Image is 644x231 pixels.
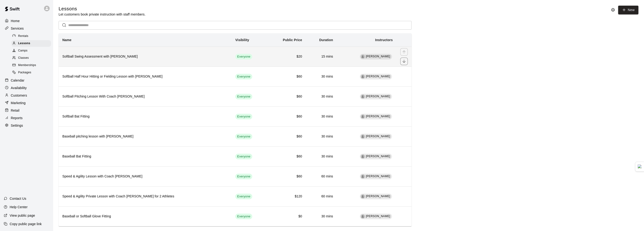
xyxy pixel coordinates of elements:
[59,33,412,226] table: simple table
[11,69,51,76] div: Packages
[62,74,228,79] h6: Softball Half Hour Hitting or Fielding Lesson with [PERSON_NAME]
[11,47,53,55] a: Camps
[366,95,390,98] span: [PERSON_NAME]
[4,107,49,114] a: Retail
[11,32,53,40] a: Rentals
[310,154,333,159] h6: 30 mins
[11,40,51,47] div: Lessons
[618,6,638,14] a: New
[366,215,390,218] span: [PERSON_NAME]
[283,38,302,42] b: Public Price
[400,58,408,65] button: move item down
[609,6,616,13] button: Lesson settings
[62,54,228,59] h6: Softball Swing Assessment with [PERSON_NAME]
[638,164,642,169] img: Detect Auto
[361,134,365,139] div: Steve Ratzer
[361,174,365,179] div: Luke Anderson
[271,94,302,99] h6: $60
[4,122,49,129] a: Settings
[319,38,333,42] b: Duration
[11,101,26,105] p: Marketing
[11,108,20,113] p: Retail
[361,154,365,159] div: Jaden Goodwin
[271,114,302,119] h6: $60
[271,194,302,199] h6: $120
[11,69,53,76] a: Packages
[18,34,28,39] span: Rentals
[310,74,333,79] h6: 30 mins
[62,214,228,219] h6: Baseball or Softball Glove Fitting
[4,17,49,24] a: Home
[235,174,252,179] div: This service is visible to all of your customers
[18,70,31,75] span: Packages
[4,84,49,91] div: Availability
[271,134,302,139] h6: $60
[62,134,228,139] h6: Baseball pitching lesson with [PERSON_NAME]
[18,41,30,46] span: Lessons
[361,94,365,99] div: Julie Newlands
[10,196,26,201] p: Contact Us
[11,47,51,54] div: Camps
[310,54,333,59] h6: 15 mins
[18,48,28,53] span: Camps
[59,6,145,12] h5: Lessons
[62,174,228,179] h6: Speed & Agility Lesson with Coach [PERSON_NAME]
[235,38,249,42] b: Visibility
[11,19,20,23] p: Home
[11,123,23,128] p: Settings
[361,55,365,59] div: Jaden Goodwin
[361,114,365,119] div: Jaden Goodwin
[4,25,49,32] a: Services
[10,213,35,218] p: View public page
[235,94,252,99] span: Everyone
[235,54,252,59] div: This service is visible to all of your customers
[11,55,51,61] div: Classes
[366,55,390,58] span: [PERSON_NAME]
[310,134,333,139] h6: 30 mins
[11,55,53,62] a: Classes
[235,114,252,119] span: Everyone
[310,94,333,99] h6: 30 mins
[4,77,49,84] a: Calendar
[271,214,302,219] h6: $0
[235,134,252,139] span: Everyone
[10,222,42,226] p: Copy public page link
[235,74,252,79] span: Everyone
[271,174,302,179] h6: $60
[62,38,72,42] b: Name
[310,214,333,219] h6: 30 mins
[361,214,365,219] div: Sam Johnson
[4,99,49,106] div: Marketing
[361,74,365,79] div: Jaden Goodwin
[366,195,390,198] span: [PERSON_NAME]
[235,134,252,139] div: This service is visible to all of your customers
[361,194,365,199] div: Luke Anderson
[235,114,252,119] div: This service is visible to all of your customers
[11,86,27,90] p: Availability
[375,38,393,42] b: Instructors
[235,154,252,159] span: Everyone
[62,94,228,99] h6: Softball Pitching Lesson With Coach [PERSON_NAME]
[235,174,252,179] span: Everyone
[366,135,390,138] span: [PERSON_NAME]
[11,62,51,69] div: Memberships
[11,93,27,98] p: Customers
[271,74,302,79] h6: $60
[366,75,390,78] span: [PERSON_NAME]
[235,154,252,159] div: This service is visible to all of your customers
[59,12,145,17] p: Let customers book private instruction with staff members.
[235,74,252,79] div: This service is visible to all of your customers
[18,63,36,68] span: Memberships
[11,78,24,83] p: Calendar
[235,214,252,219] div: This service is visible to all of your customers
[310,114,333,119] h6: 30 mins
[10,205,28,209] p: Help Center
[62,114,228,119] h6: Softball Bat Fitting
[310,174,333,179] h6: 60 mins
[235,55,252,59] span: Everyone
[235,194,252,199] span: Everyone
[366,175,390,178] span: [PERSON_NAME]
